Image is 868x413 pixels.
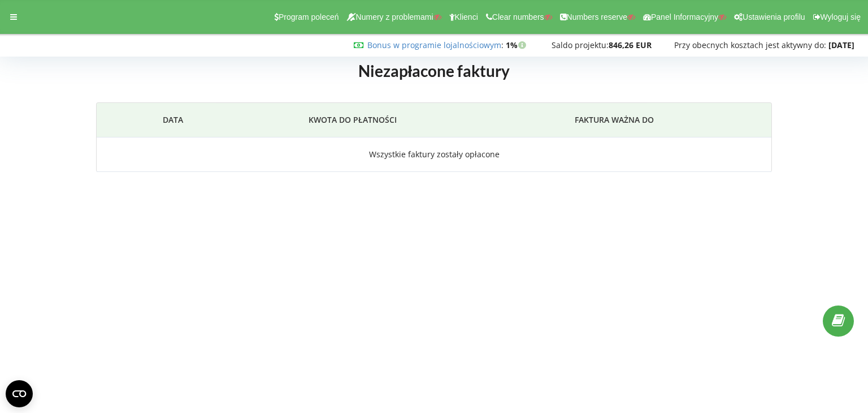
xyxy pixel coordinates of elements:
th: FAKTURA WAŻNA DO [489,103,739,137]
strong: 1% [506,40,529,50]
span: Clear numbers [492,12,544,21]
span: Numbers reserve [567,12,627,21]
td: Wszystkie faktury zostały opłacone [97,137,771,172]
th: KWOTA DO PŁATNOŚCI [217,103,489,137]
a: Bonus w programie lojalnościowym [367,40,501,50]
th: Data [129,103,218,137]
button: Open CMP widget [6,380,33,407]
span: Klienci [455,12,478,21]
span: Numery z problemami [356,12,433,21]
span: Wyloguj się [821,12,861,21]
h1: Niezapłacone faktury [12,61,856,87]
span: Saldo projektu: [552,40,609,50]
strong: [DATE] [828,40,854,50]
span: Program poleceń [279,12,339,21]
strong: 846,26 EUR [609,40,652,50]
span: Panel Informacyjny [651,12,718,21]
span: : [367,40,504,50]
span: Przy obecnych kosztach jest aktywny do: [674,40,826,50]
span: Ustawienia profilu [743,12,805,21]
